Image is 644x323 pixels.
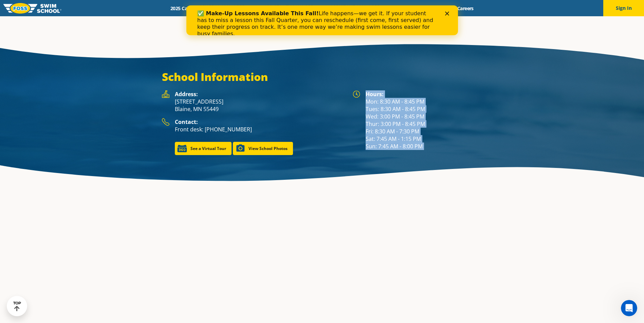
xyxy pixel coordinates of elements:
[295,5,358,12] a: About [PERSON_NAME]
[366,90,482,150] div: Mon: 8:30 AM - 8:45 PM Tues: 8:30 AM - 8:45 PM Wed: 3:00 PM - 8:45 PM Thur: 3:00 PM - 8:45 PM Fri...
[162,70,482,84] h3: School Information
[175,142,232,155] a: See a Virtual Tour
[11,5,132,11] b: ✅ Make-Up Lessons Available This Fall!
[186,5,458,35] iframe: Intercom live chat banner
[162,118,169,126] img: Foss Location Contact
[233,142,293,155] a: View School Photos
[430,5,451,12] a: Blog
[621,300,637,316] iframe: Intercom live chat
[175,118,198,126] strong: Contact:
[207,5,236,12] a: Schools
[13,301,21,311] div: TOP
[366,90,384,98] strong: Hours:
[175,90,198,98] strong: Address:
[259,6,265,10] div: Close
[162,90,169,98] img: Foss Location Address
[165,5,207,12] a: 2025 Calendar
[11,5,250,32] div: Life happens—we get it. If your student has to miss a lesson this Fall Quarter, you can reschedul...
[236,5,295,12] a: Swim Path® Program
[358,5,430,12] a: Swim Like [PERSON_NAME]
[175,98,346,113] p: [STREET_ADDRESS] Blaine, MN 55449
[451,5,479,12] a: Careers
[175,126,346,133] p: Front desk: [PHONE_NUMBER]
[3,3,61,14] img: FOSS Swim School Logo
[353,90,360,98] img: Foss Location Hours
